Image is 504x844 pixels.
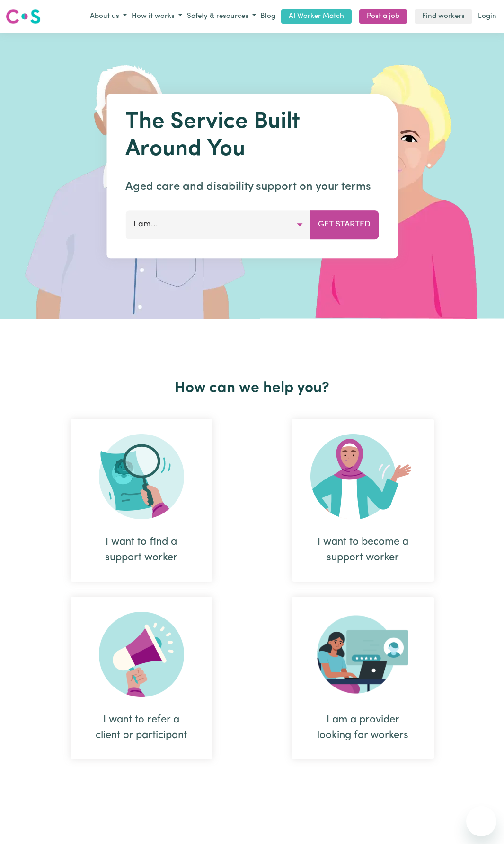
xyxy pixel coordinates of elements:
img: Refer [99,612,184,697]
div: I want to become a support worker [315,534,411,566]
a: Careseekers logo [6,6,41,27]
img: Become Worker [310,434,416,519]
div: I want to find a support worker [93,534,190,566]
a: Login [476,9,498,24]
p: Aged care and disability support on your terms [125,178,379,195]
div: I want to refer a client or participant [71,597,212,759]
div: I want to become a support worker [292,419,434,582]
iframe: Button to launch messaging window [466,806,496,836]
a: AI Worker Match [281,9,352,24]
h1: The Service Built Around You [125,109,379,163]
div: I want to find a support worker [71,419,212,582]
img: Provider [317,612,409,697]
a: Find workers [415,9,472,24]
button: Safety & resources [185,9,258,25]
a: Blog [258,9,277,24]
h2: How can we help you? [31,379,474,397]
div: I am a provider looking for workers [315,712,411,743]
button: Get Started [310,210,379,239]
button: About us [88,9,129,25]
button: How it works [129,9,185,25]
div: I am a provider looking for workers [292,597,434,759]
button: I am... [125,210,310,239]
div: I want to refer a client or participant [93,712,190,743]
img: Careseekers logo [6,8,41,25]
a: Post a job [359,9,407,24]
img: Search [99,434,184,519]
